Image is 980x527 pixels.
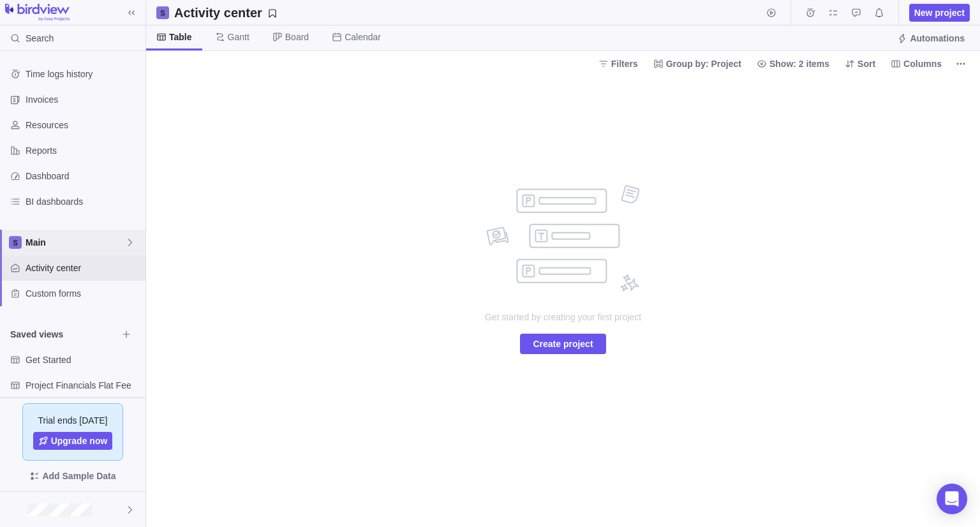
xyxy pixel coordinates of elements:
span: My assignments [824,4,842,22]
span: Time logs [801,4,819,22]
span: Resources [26,119,140,131]
span: More actions [952,55,970,73]
span: Columns [903,57,942,70]
img: logo [5,4,70,22]
span: Dashboard [26,170,140,182]
span: Columns [886,55,947,73]
h2: Activity center [174,4,262,22]
span: Automations [910,32,965,45]
span: BI dashboards [26,195,140,208]
span: Show: 2 items [769,57,829,70]
span: Board [285,31,309,43]
span: New project [909,4,970,22]
span: Calendar [345,31,381,43]
span: Get started by creating your first project [436,311,691,323]
span: Reports [26,144,140,157]
span: Upgrade now [51,434,108,447]
a: Upgrade now [33,432,113,450]
span: Browse views [117,325,135,343]
span: Filters [611,57,638,70]
span: Start timer [762,4,780,22]
span: Automations [892,29,970,47]
span: Custom forms [26,287,140,300]
span: Time logs history [26,68,140,80]
span: Show: 2 items [752,55,835,73]
span: Sort [840,55,880,73]
span: Add Sample Data [10,466,135,486]
a: My assignments [824,10,842,20]
span: Saved views [10,328,117,341]
span: Table [169,31,192,43]
a: Notifications [870,10,888,20]
span: Activity center [26,262,140,274]
a: Time logs [801,10,819,20]
span: Approval requests [847,4,865,22]
div: Open Intercom Messenger [937,484,967,514]
div: no data to show [436,76,691,527]
span: Filters [593,55,643,73]
div: Sophie Gonthier [8,502,23,517]
span: Sort [857,57,875,70]
span: Group by: Project [666,57,741,70]
span: Notifications [870,4,888,22]
span: Group by: Project [648,55,746,73]
span: Save your current layout and filters as a View [169,4,283,22]
span: Project Financials Flat Fee [26,379,140,392]
span: Add Sample Data [42,468,115,484]
span: Trial ends [DATE] [38,414,108,427]
span: Create project [520,334,605,354]
span: New project [914,6,965,19]
span: Get Started [26,353,140,366]
span: Gantt [228,31,249,43]
span: Create project [533,336,593,352]
span: Main [26,236,125,249]
span: Search [26,32,54,45]
span: Invoices [26,93,140,106]
a: Approval requests [847,10,865,20]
